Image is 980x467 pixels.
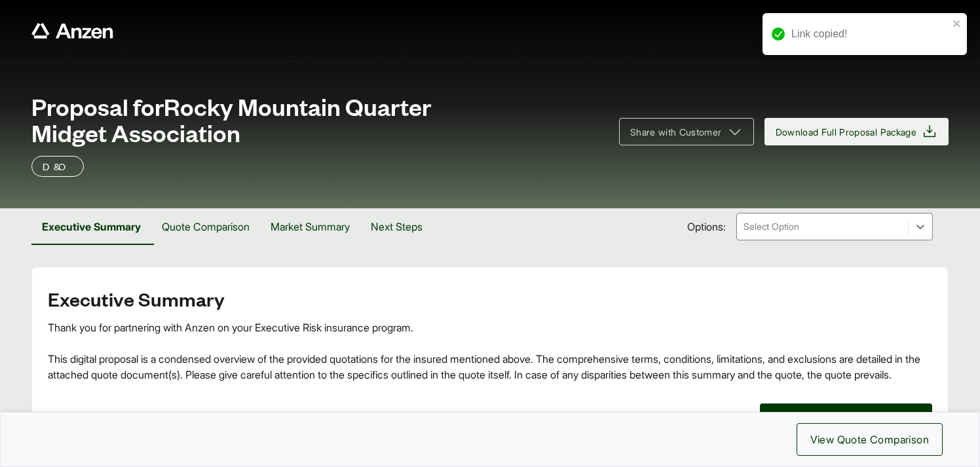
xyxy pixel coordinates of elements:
[48,320,932,383] div: Thank you for partnering with Anzen on your Executive Risk insurance program. This digital propos...
[43,159,73,174] p: D&O
[771,409,922,423] span: View Complete Quote Comparison
[952,18,962,29] button: close
[797,423,943,456] button: View Quote Comparison
[31,93,603,145] span: Proposal for Rocky Mountain Quarter Midget Association
[760,403,933,429] button: View Complete Quote Comparison
[31,208,151,245] button: Executive Summary
[151,208,260,245] button: Quote Comparison
[776,125,917,139] span: Download Full Proposal Package
[687,219,726,234] span: Options:
[791,26,949,42] div: Link copied!
[764,118,949,145] button: Download Full Proposal Package
[260,208,360,245] button: Market Summary
[619,118,754,145] button: Share with Customer
[360,208,433,245] button: Next Steps
[630,125,722,139] span: Share with Customer
[48,288,932,309] h2: Executive Summary
[810,432,929,447] span: View Quote Comparison
[31,23,113,39] a: Anzen website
